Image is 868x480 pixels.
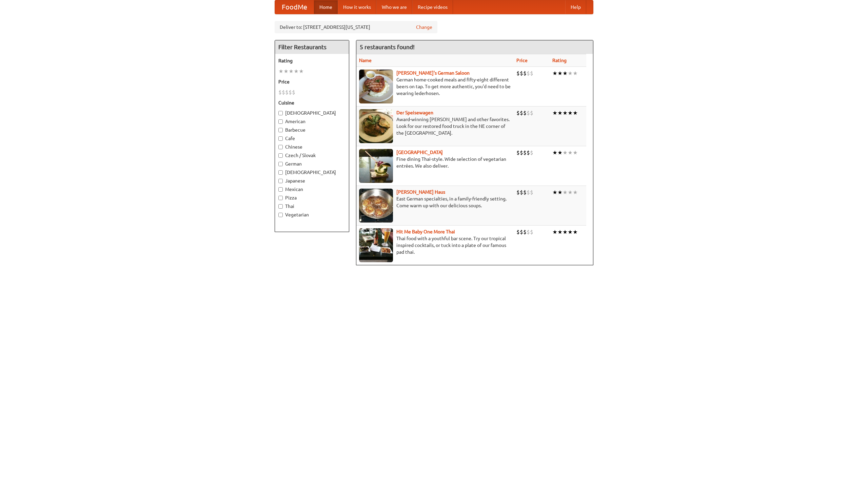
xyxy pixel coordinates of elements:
input: Chinese [278,145,283,149]
p: Fine dining Thai-style. Wide selection of vegetarian entrées. We also deliver. [359,156,511,169]
li: $ [523,228,527,236]
li: $ [523,70,527,77]
li: ★ [552,70,557,77]
input: Thai [278,204,283,209]
li: $ [516,109,520,117]
li: $ [520,70,523,77]
input: German [278,162,283,166]
a: How it works [338,0,376,14]
li: $ [523,189,527,196]
img: babythai.jpg [359,228,393,262]
li: ★ [278,68,283,75]
li: $ [527,70,530,77]
li: $ [278,89,282,96]
li: $ [520,109,523,117]
p: Thai food with a youthful bar scene. Try our tropical inspired cocktails, or tuck into a plate of... [359,235,511,255]
label: Czech / Slovak [278,152,346,159]
li: ★ [283,68,289,75]
p: Award-winning [PERSON_NAME] and other favorites. Look for our restored food truck in the NE corne... [359,116,511,136]
li: ★ [568,228,573,236]
input: Mexican [278,187,283,192]
li: $ [292,89,295,96]
a: Hit Me Baby One More Thai [396,229,455,234]
li: ★ [552,109,557,117]
li: ★ [568,70,573,77]
li: ★ [573,189,578,196]
li: $ [530,228,533,236]
input: Barbecue [278,128,283,132]
h5: Cuisine [278,99,346,106]
li: ★ [563,70,568,77]
input: [DEMOGRAPHIC_DATA] [278,170,283,175]
a: Change [416,24,432,31]
label: Thai [278,203,346,210]
a: Rating [552,58,567,63]
li: ★ [563,149,568,156]
li: ★ [563,228,568,236]
input: Pizza [278,196,283,200]
div: Deliver to: [STREET_ADDRESS][US_STATE] [275,21,437,33]
li: $ [516,228,520,236]
li: ★ [563,189,568,196]
li: ★ [552,149,557,156]
label: [DEMOGRAPHIC_DATA] [278,169,346,176]
li: ★ [557,109,563,117]
h5: Price [278,78,346,85]
li: ★ [563,109,568,117]
a: [GEOGRAPHIC_DATA] [396,150,443,155]
li: $ [516,189,520,196]
label: Cafe [278,135,346,142]
a: [PERSON_NAME]'s German Saloon [396,70,470,76]
img: satay.jpg [359,149,393,183]
li: ★ [568,189,573,196]
li: $ [527,228,530,236]
li: $ [530,189,533,196]
li: $ [527,189,530,196]
li: ★ [573,149,578,156]
label: Barbecue [278,127,346,133]
p: East German specialties, in a family-friendly setting. Come warm up with our delicious soups. [359,195,511,209]
a: Der Speisewagen [396,110,433,115]
img: kohlhaus.jpg [359,189,393,223]
input: American [278,119,283,124]
a: [PERSON_NAME] Haus [396,189,445,195]
li: ★ [299,68,304,75]
a: FoodMe [275,0,314,14]
li: ★ [552,189,557,196]
p: German home-cooked meals and fifty-eight different beers on tap. To get more authentic, you'd nee... [359,76,511,97]
label: [DEMOGRAPHIC_DATA] [278,110,346,116]
li: ★ [568,149,573,156]
label: Chinese [278,143,346,150]
label: Pizza [278,194,346,201]
img: speisewagen.jpg [359,109,393,143]
a: Price [516,58,528,63]
li: $ [285,89,289,96]
li: ★ [289,68,294,75]
li: $ [530,149,533,156]
li: $ [516,70,520,77]
a: Name [359,58,372,63]
a: Help [565,0,586,14]
a: Home [314,0,338,14]
li: ★ [557,149,563,156]
label: German [278,160,346,167]
label: Mexican [278,186,346,193]
li: ★ [552,228,557,236]
li: $ [530,109,533,117]
li: ★ [573,70,578,77]
label: American [278,118,346,125]
li: ★ [294,68,299,75]
li: $ [516,149,520,156]
li: $ [520,189,523,196]
li: ★ [568,109,573,117]
input: Vegetarian [278,213,283,217]
li: ★ [573,228,578,236]
li: $ [530,70,533,77]
li: $ [523,149,527,156]
a: Recipe videos [412,0,453,14]
h5: Rating [278,57,346,64]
